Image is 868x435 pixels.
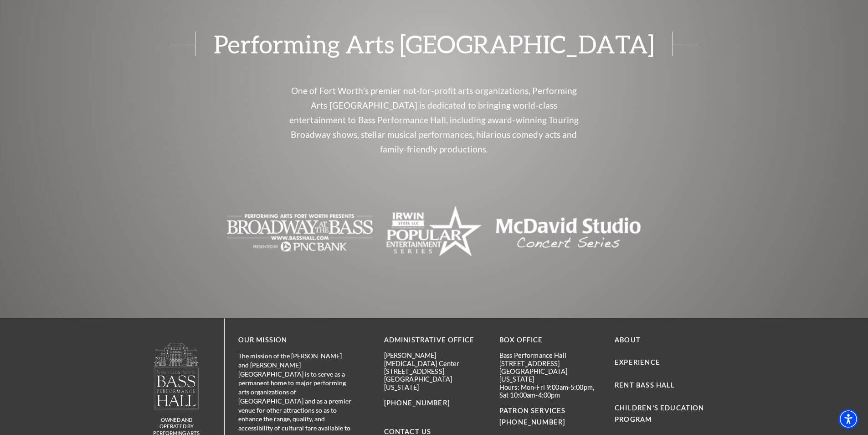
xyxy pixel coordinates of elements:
[615,381,675,389] a: Rent Bass Hall
[386,226,482,237] a: The image is completely blank with no visible content. - open in a new tab
[499,351,601,359] p: Bass Performance Hall
[499,405,601,428] p: PATRON SERVICES [PHONE_NUMBER]
[499,367,601,383] p: [GEOGRAPHIC_DATA][US_STATE]
[384,367,486,375] p: [STREET_ADDRESS]
[384,398,486,409] p: [PHONE_NUMBER]
[384,335,486,346] p: Administrative Office
[153,342,200,409] img: owned and operated by Performing Arts Fort Worth, A NOT-FOR-PROFIT 501(C)3 ORGANIZATION
[286,84,582,157] p: One of Fort Worth’s premier not-for-profit arts organizations, Performing Arts [GEOGRAPHIC_DATA] ...
[615,358,660,366] a: Experience
[615,404,704,423] a: Children's Education Program
[495,205,641,260] img: Text logo for "McDavid Studio Concert Series" in a clean, modern font.
[227,205,373,260] img: The image is blank or empty.
[838,409,858,429] div: Accessibility Menu
[615,336,641,344] a: About
[238,335,352,346] p: OUR MISSION
[386,202,482,263] img: The image is completely blank with no visible content.
[499,360,601,367] p: [STREET_ADDRESS]
[499,383,601,399] p: Hours: Mon-Fri 9:00am-5:00pm, Sat 10:00am-4:00pm
[227,226,373,237] a: The image is blank or empty. - open in a new tab
[499,335,601,346] p: BOX OFFICE
[384,375,486,391] p: [GEOGRAPHIC_DATA][US_STATE]
[384,351,486,367] p: [PERSON_NAME][MEDICAL_DATA] Center
[195,31,673,56] span: Performing Arts [GEOGRAPHIC_DATA]
[495,226,641,237] a: Text logo for "McDavid Studio Concert Series" in a clean, modern font. - open in a new tab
